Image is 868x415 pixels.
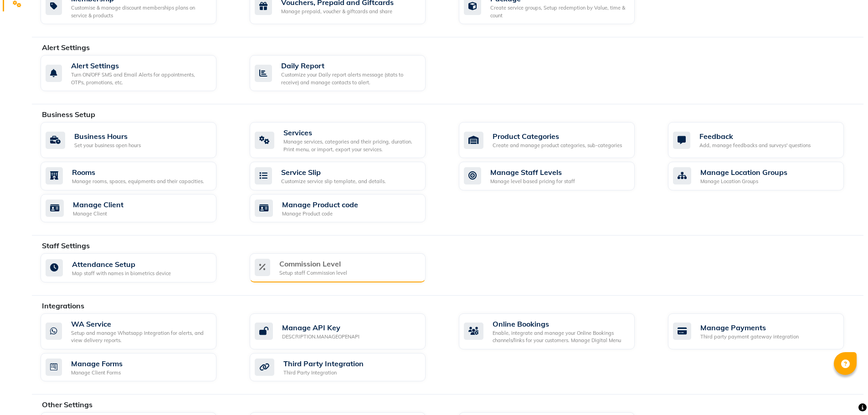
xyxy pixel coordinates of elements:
[493,329,627,344] div: Enable, integrate and manage your Online Bookings channels/links for your customers. Manage Digit...
[41,162,236,190] a: RoomsManage rooms, spaces, equipments and their capacities.
[281,8,394,15] div: Manage prepaid, voucher & giftcards and share
[493,142,622,149] div: Create and manage product categories, sub-categories
[699,131,811,142] div: Feedback
[41,313,236,349] a: WA ServiceSetup and manage Whatsapp Integration for alerts, and view delivery reports.
[250,122,445,158] a: ServicesManage services, categories and their pricing, duration. Print menu, or import, export yo...
[668,313,863,349] a: Manage PaymentsThird party payment gateway integration
[283,138,418,153] div: Manage services, categories and their pricing, duration. Print menu, or import, export your servi...
[279,269,347,277] div: Setup staff Commission level
[490,4,627,19] div: Create service groups, Setup redemption by Value, time & count
[699,142,811,149] div: Add, manage feedbacks and surveys' questions
[700,167,787,178] div: Manage Location Groups
[74,142,141,149] div: Set your business open hours
[281,167,386,178] div: Service Slip
[41,55,236,91] a: Alert SettingsTurn ON/OFF SMS and Email Alerts for appointments, OTPs, promotions, etc.
[72,270,171,277] div: Map staff with names in biometrics device
[72,259,171,270] div: Attendance Setup
[250,253,445,282] a: Commission LevelSetup staff Commission level
[41,122,236,158] a: Business HoursSet your business open hours
[41,253,236,282] a: Attendance SetupMap staff with names in biometrics device
[71,329,209,344] div: Setup and manage Whatsapp Integration for alerts, and view delivery reports.
[493,318,627,329] div: Online Bookings
[700,322,799,333] div: Manage Payments
[282,333,360,341] div: DESCRIPTION.MANAGEOPENAPI
[282,199,358,210] div: Manage Product code
[668,122,863,158] a: FeedbackAdd, manage feedbacks and surveys' questions
[283,369,364,377] div: Third Party Integration
[493,131,622,142] div: Product Categories
[71,369,123,377] div: Manage Client Forms
[74,131,141,142] div: Business Hours
[73,210,123,218] div: Manage Client
[282,322,360,333] div: Manage API Key
[250,194,445,223] a: Manage Product codeManage Product code
[281,60,418,71] div: Daily Report
[250,313,445,349] a: Manage API KeyDESCRIPTION.MANAGEOPENAPI
[71,358,123,369] div: Manage Forms
[281,71,418,86] div: Customize your Daily report alerts message (stats to receive) and manage contacts to alert.
[41,353,236,382] a: Manage FormsManage Client Forms
[72,167,204,178] div: Rooms
[490,178,575,185] div: Manage level based pricing for staff
[459,313,654,349] a: Online BookingsEnable, integrate and manage your Online Bookings channels/links for your customer...
[700,178,787,185] div: Manage Location Groups
[250,353,445,382] a: Third Party IntegrationThird Party Integration
[71,60,209,71] div: Alert Settings
[283,127,418,138] div: Services
[281,178,386,185] div: Customize service slip template, and details.
[73,199,123,210] div: Manage Client
[490,167,575,178] div: Manage Staff Levels
[459,122,654,158] a: Product CategoriesCreate and manage product categories, sub-categories
[700,333,799,341] div: Third party payment gateway integration
[459,162,654,190] a: Manage Staff LevelsManage level based pricing for staff
[250,162,445,190] a: Service SlipCustomize service slip template, and details.
[279,258,347,269] div: Commission Level
[71,71,209,86] div: Turn ON/OFF SMS and Email Alerts for appointments, OTPs, promotions, etc.
[41,194,236,223] a: Manage ClientManage Client
[283,358,364,369] div: Third Party Integration
[72,178,204,185] div: Manage rooms, spaces, equipments and their capacities.
[71,318,209,329] div: WA Service
[250,55,445,91] a: Daily ReportCustomize your Daily report alerts message (stats to receive) and manage contacts to ...
[71,4,209,19] div: Customise & manage discount memberships plans on service & products
[668,162,863,190] a: Manage Location GroupsManage Location Groups
[282,210,358,218] div: Manage Product code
